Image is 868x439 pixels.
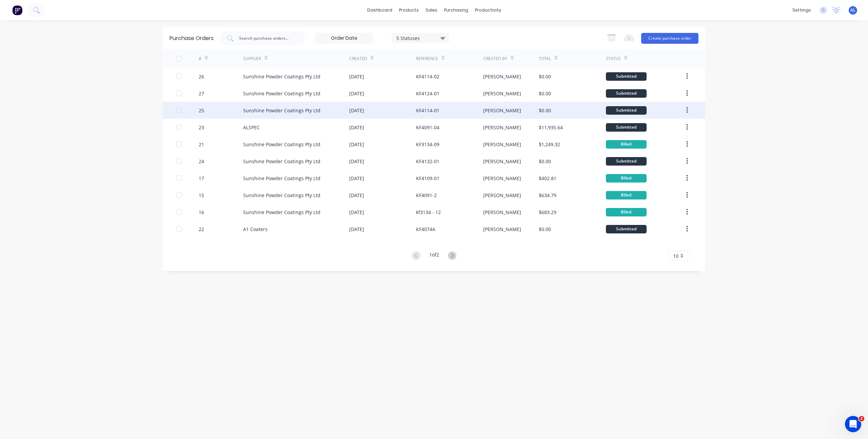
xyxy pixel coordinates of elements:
div: Sunshine Powder Coatings Pty Ltd [243,192,320,199]
div: KF4091-2 [416,192,437,199]
div: KF4132-01 [416,158,439,165]
div: [DATE] [349,90,364,97]
span: 2 [859,416,864,421]
div: Sunshine Powder Coatings Pty Ltd [243,209,320,216]
div: 15 [199,192,204,199]
div: 27 [199,90,204,97]
div: Supplier [243,56,261,62]
div: [PERSON_NAME] [483,141,521,148]
div: Status [606,56,621,62]
div: Created By [483,56,507,62]
div: Purchase Orders [170,34,214,42]
div: Sunshine Powder Coatings Pty Ltd [243,73,320,80]
input: Search purchase orders... [238,35,295,42]
div: KF4074A [416,226,435,233]
div: Created [349,56,367,62]
div: Billed [606,208,647,216]
div: Submitted [606,225,647,233]
div: $0.00 [539,73,551,80]
div: Submitted [606,89,647,98]
div: 17 [199,175,204,182]
div: [PERSON_NAME] [483,90,521,97]
div: # [199,56,201,62]
div: KF4124-01 [416,90,439,97]
div: 24 [199,158,204,165]
div: Sunshine Powder Coatings Pty Ltd [243,175,320,182]
div: $0.00 [539,107,551,114]
div: Submitted [606,72,647,81]
div: KF4114-01 [416,107,439,114]
div: [DATE] [349,107,364,114]
div: [PERSON_NAME] [483,226,521,233]
div: [DATE] [349,175,364,182]
div: settings [789,5,814,15]
div: 21 [199,141,204,148]
div: $0.00 [539,226,551,233]
div: [DATE] [349,192,364,199]
div: Submitted [606,106,647,115]
div: $634.79 [539,192,556,199]
div: Sunshine Powder Coatings Pty Ltd [243,107,320,114]
div: 25 [199,107,204,114]
div: Billed [606,174,647,183]
div: products [396,5,422,15]
div: [PERSON_NAME] [483,209,521,216]
div: [DATE] [349,124,364,131]
a: dashboard [364,5,396,15]
span: 10 [673,252,678,260]
div: [DATE] [349,226,364,233]
div: [DATE] [349,141,364,148]
div: Sunshine Powder Coatings Pty Ltd [243,158,320,165]
div: Billed [606,191,647,199]
div: ALSPEC [243,124,260,131]
div: $683.29 [539,209,556,216]
div: [DATE] [349,158,364,165]
iframe: Intercom live chat [845,416,861,432]
div: Submitted [606,123,647,132]
div: A1 Coaters [243,226,268,233]
div: KF3134-09 [416,141,439,148]
div: [PERSON_NAME] [483,158,521,165]
div: Reference [416,56,438,62]
div: 1 of 2 [429,251,439,261]
div: Sunshine Powder Coatings Pty Ltd [243,90,320,97]
input: Order Date [316,33,373,43]
div: [PERSON_NAME] [483,107,521,114]
div: KF4109-01 [416,175,439,182]
img: Factory [12,5,22,15]
div: $402.81 [539,175,556,182]
div: [DATE] [349,73,364,80]
div: Billed [606,140,647,149]
div: [PERSON_NAME] [483,175,521,182]
div: Total [539,56,551,62]
button: Create purchase order [641,33,698,44]
div: 16 [199,209,204,216]
div: $11,935.64 [539,124,563,131]
div: $0.00 [539,158,551,165]
div: productivity [472,5,505,15]
div: [DATE] [349,209,364,216]
div: 22 [199,226,204,233]
div: sales [422,5,441,15]
div: Submitted [606,157,647,166]
div: KF4114-02 [416,73,439,80]
div: [PERSON_NAME] [483,124,521,131]
div: 5 Statuses [396,34,445,41]
div: [PERSON_NAME] [483,73,521,80]
div: $0.00 [539,90,551,97]
div: [PERSON_NAME] [483,192,521,199]
div: purchasing [441,5,472,15]
div: kf3134 - 12 [416,209,441,216]
div: 26 [199,73,204,80]
div: 23 [199,124,204,131]
div: KF4091-04 [416,124,439,131]
span: AL [850,7,855,13]
div: $1,249.32 [539,141,560,148]
div: Sunshine Powder Coatings Pty Ltd [243,141,320,148]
